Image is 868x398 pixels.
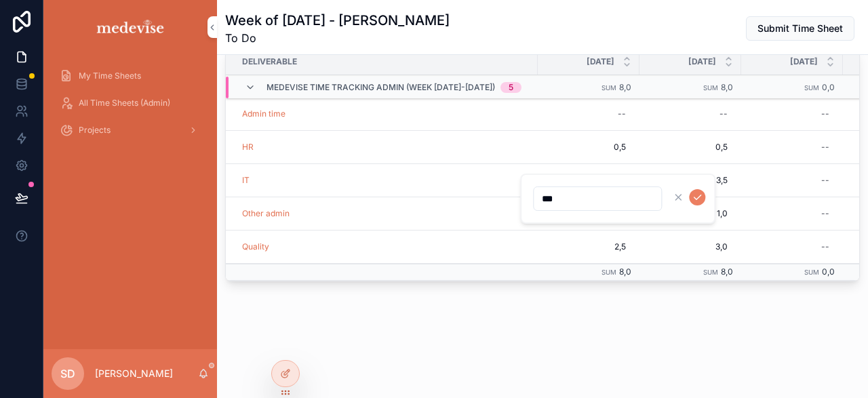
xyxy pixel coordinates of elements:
div: -- [618,108,626,119]
small: Sum [601,84,616,92]
span: 3,0 [653,241,728,252]
div: -- [821,142,829,153]
img: App logo [94,16,167,38]
span: To Do [225,30,450,46]
span: [DATE] [688,56,716,67]
p: [PERSON_NAME] [95,367,173,380]
h1: Week of [DATE] - [PERSON_NAME] [225,11,450,30]
a: Admin time [242,108,285,119]
small: Sum [804,84,819,92]
div: -- [821,241,829,252]
a: Other admin [242,208,290,219]
small: Sum [703,268,718,276]
div: scrollable content [43,54,217,160]
span: Deliverable [242,56,297,67]
span: [DATE] [790,56,818,67]
span: 2,5 [551,241,626,252]
span: 0,0 [822,82,835,92]
small: Sum [703,84,718,92]
span: 0,5 [653,142,728,153]
span: Medevise Time Tracking ADMIN (week [DATE]-[DATE]) [267,82,495,93]
span: 0,5 [551,142,626,153]
div: 5 [509,82,513,93]
span: 8,0 [619,266,631,277]
button: Submit Time Sheet [746,16,854,41]
span: All Time Sheets (Admin) [79,98,170,108]
span: 8,0 [721,266,733,277]
small: Sum [804,268,819,276]
div: -- [719,108,728,119]
a: All Time Sheets (Admin) [52,91,209,115]
span: 8,0 [721,82,733,92]
span: Projects [79,125,111,136]
a: Quality [242,241,269,252]
a: My Time Sheets [52,64,209,88]
a: Projects [52,118,209,142]
a: IT [242,175,250,186]
span: Submit Time Sheet [757,22,843,35]
div: -- [821,208,829,219]
span: 8,0 [619,82,631,92]
span: [DATE] [587,56,614,67]
span: 0,0 [822,266,835,277]
small: Sum [601,268,616,276]
span: SD [60,365,75,382]
a: HR [242,142,254,153]
div: -- [821,175,829,186]
span: My Time Sheets [79,71,141,81]
div: -- [821,108,829,119]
